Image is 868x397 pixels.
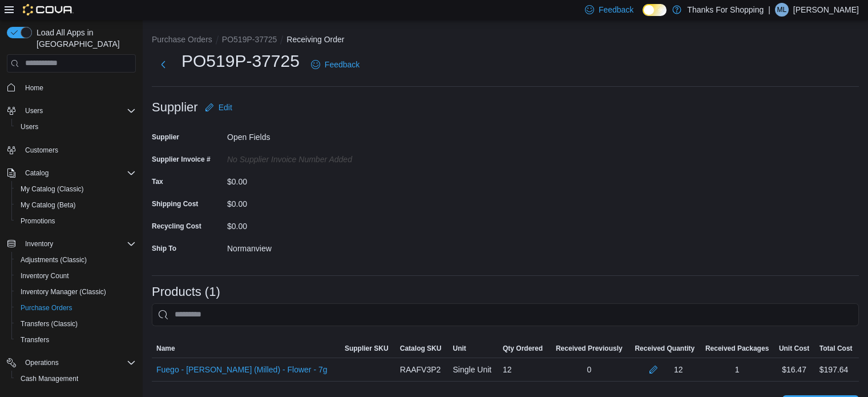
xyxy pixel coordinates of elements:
[23,4,74,15] img: Cova
[25,169,49,178] span: Catalog
[152,155,211,164] label: Supplier Invoice #
[227,217,380,231] div: $0.00
[152,285,220,299] h3: Products (1)
[21,255,87,264] span: Adjustments (Classic)
[16,253,91,267] a: Adjustments (Classic)
[222,35,277,44] button: PO519P-37725
[227,195,380,208] div: $0.00
[152,133,179,142] label: Supplier
[25,358,59,367] span: Operations
[25,239,53,248] span: Inventory
[16,269,74,283] a: Inventory Count
[152,244,176,253] label: Ship To
[16,253,136,267] span: Adjustments (Classic)
[21,143,63,157] a: Customers
[227,173,380,186] div: $0.00
[152,199,198,208] label: Shipping Cost
[11,268,140,284] button: Inventory Count
[643,4,667,16] input: Dark Mode
[16,120,136,134] span: Users
[156,344,175,353] span: Name
[16,182,136,196] span: My Catalog (Classic)
[16,301,136,315] span: Purchase Orders
[21,166,136,180] span: Catalog
[819,363,849,376] div: $197.64
[775,3,789,17] div: Mike Lysack
[11,316,140,332] button: Transfers (Classic)
[152,339,340,358] button: Name
[152,303,859,326] input: This is a search bar. After typing your query, hit enter to filter the results lower in the page.
[773,358,814,381] div: $16.47
[687,3,764,17] p: Thanks For Shopping
[21,166,53,180] button: Catalog
[21,271,69,280] span: Inventory Count
[11,213,140,229] button: Promotions
[21,185,84,194] span: My Catalog (Classic)
[340,339,395,358] button: Supplier SKU
[286,35,344,44] button: Receiving Order
[152,222,201,231] label: Recycling Cost
[2,165,140,181] button: Catalog
[227,150,380,164] div: No Supplier Invoice Number added
[227,128,380,142] div: Open Fields
[635,344,695,353] span: Received Quantity
[325,59,360,70] span: Feedback
[16,182,88,196] a: My Catalog (Classic)
[2,142,140,158] button: Customers
[16,317,136,331] span: Transfers (Classic)
[21,122,38,131] span: Users
[227,239,380,253] div: Normanview
[21,104,47,118] button: Users
[11,332,140,348] button: Transfers
[705,344,769,353] span: Received Packages
[21,356,63,370] button: Operations
[152,34,859,47] nav: An example of EuiBreadcrumbs
[2,79,140,96] button: Home
[21,143,136,157] span: Customers
[306,53,364,76] a: Feedback
[400,344,442,353] span: Catalog SKU
[16,214,136,228] span: Promotions
[11,300,140,316] button: Purchase Orders
[2,236,140,252] button: Inventory
[2,103,140,119] button: Users
[21,237,136,251] span: Inventory
[32,27,136,50] span: Load All Apps in [GEOGRAPHIC_DATA]
[16,198,80,212] a: My Catalog (Beta)
[2,355,140,371] button: Operations
[21,356,136,370] span: Operations
[21,237,58,251] button: Inventory
[16,372,136,386] span: Cash Management
[453,344,466,353] span: Unit
[400,363,441,376] span: RAAFV3P2
[11,119,140,135] button: Users
[819,344,853,353] span: Total Cost
[152,101,198,114] h3: Supplier
[599,4,633,15] span: Feedback
[643,16,643,17] span: Dark Mode
[777,3,787,17] span: ML
[156,363,328,376] a: Fuego - [PERSON_NAME] (Milled) - Flower - 7g
[498,358,550,381] div: 12
[25,83,43,93] span: Home
[11,181,140,197] button: My Catalog (Classic)
[793,3,859,17] p: [PERSON_NAME]
[503,344,543,353] span: Qty Ordered
[219,102,232,113] span: Edit
[11,284,140,300] button: Inventory Manager (Classic)
[16,285,111,299] a: Inventory Manager (Classic)
[16,333,136,347] span: Transfers
[21,81,136,95] span: Home
[11,371,140,387] button: Cash Management
[21,335,49,344] span: Transfers
[200,96,237,119] button: Edit
[16,269,136,283] span: Inventory Count
[11,252,140,268] button: Adjustments (Classic)
[21,303,72,312] span: Purchase Orders
[16,198,136,212] span: My Catalog (Beta)
[21,287,106,296] span: Inventory Manager (Classic)
[550,358,629,381] div: 0
[16,333,54,347] a: Transfers
[449,358,499,381] div: Single Unit
[21,216,55,226] span: Promotions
